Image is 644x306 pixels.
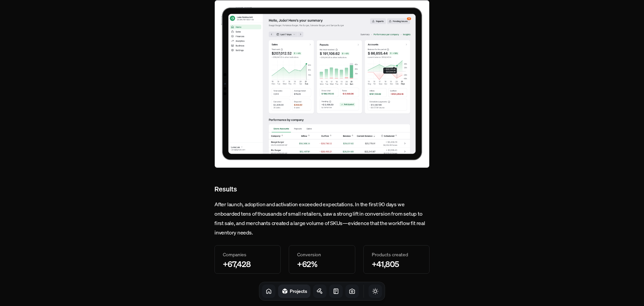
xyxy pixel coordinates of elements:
[223,251,272,258] div: Companies
[297,251,347,258] div: Conversion
[214,200,430,237] p: After launch, adoption and activation exceeded expectations. In the first 90 days we onboarded te...
[214,184,430,194] h2: Results
[278,285,311,298] a: Projects
[369,285,382,298] button: Toggle Theme
[297,260,347,268] div: +62%
[372,251,421,258] div: Products created
[290,288,307,294] h1: Projects
[372,260,421,268] div: +41,805
[223,260,272,268] div: +67,428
